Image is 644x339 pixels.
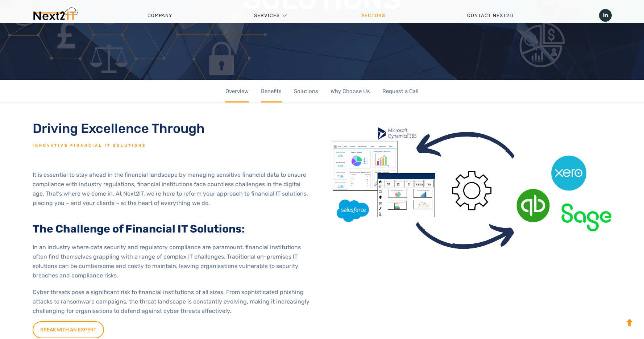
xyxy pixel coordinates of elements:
[33,321,104,338] a: SPEAK WITH AN EXPERT
[426,5,556,26] a: Contact Next2IT
[294,80,318,103] a: Solutions
[331,80,370,103] a: Why Choose Us
[32,7,78,24] img: Next2IT
[225,80,249,103] a: Overview
[33,289,309,314] span: Cyber threats pose a significant risk to financial institutions of all sizes. From sophisticated ...
[254,5,280,26] a: Services
[107,5,213,26] a: Company
[320,5,426,26] a: Sectors
[33,171,308,206] span: It is essential to stay ahead in the financial landscape by managing sensitive financial data to ...
[382,80,419,103] a: Request a Call
[33,121,311,136] h2: Driving Excellence Through
[33,244,301,279] span: In an industry where data security and regulatory compliance are paramount, financial institution...
[261,80,282,103] a: Benefits
[33,222,245,235] b: The Challenge of Financial IT Solutions:
[33,143,311,148] h6: Innovative Financial IT Solutions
